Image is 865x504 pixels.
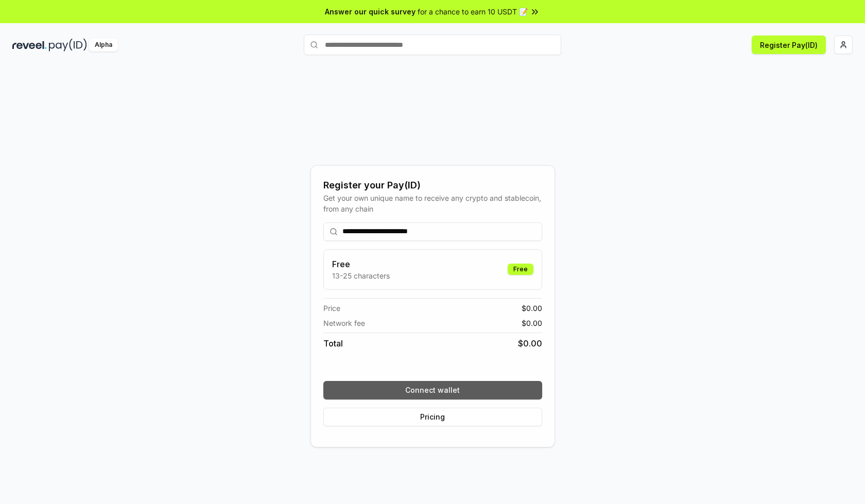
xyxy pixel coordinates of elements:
span: Answer our quick survey [325,6,416,17]
div: Free [508,264,533,275]
span: Network fee [323,318,365,328]
img: reveel_dark [12,39,47,51]
span: $ 0.00 [518,337,542,350]
h3: Free [332,258,390,270]
span: Total [323,337,343,350]
button: Pricing [323,408,542,426]
span: Price [323,303,340,314]
div: Get your own unique name to receive any crypto and stablecoin, from any chain [323,193,542,214]
span: for a chance to earn 10 USDT 📝 [418,6,528,17]
button: Connect wallet [323,381,542,399]
div: Alpha [89,39,118,51]
button: Register Pay(ID) [752,36,826,54]
span: $ 0.00 [522,318,542,328]
div: Register your Pay(ID) [323,178,542,193]
p: 13-25 characters [332,270,390,281]
span: $ 0.00 [522,303,542,314]
img: pay_id [49,39,87,51]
